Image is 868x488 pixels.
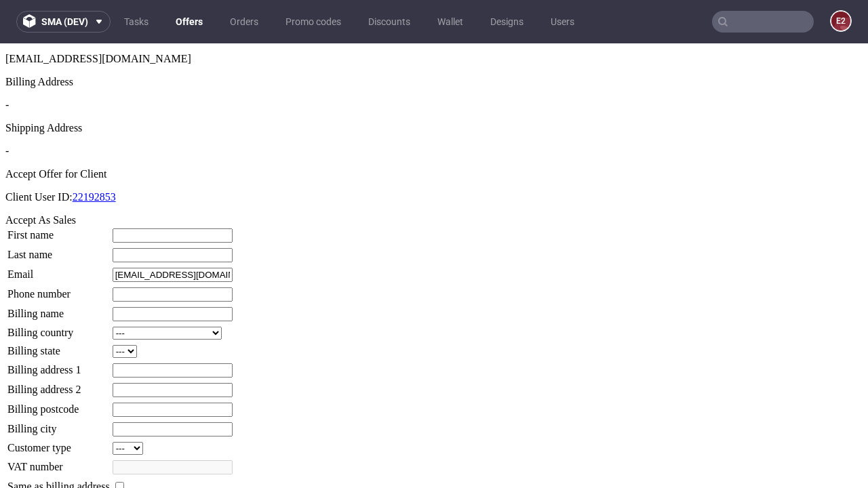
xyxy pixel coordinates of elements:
[831,12,850,30] figcaption: e2
[16,11,111,33] button: sma (dev)
[7,243,111,259] td: Phone number
[7,263,111,279] td: Billing name
[116,11,157,33] a: Tasks
[7,283,111,297] td: Billing country
[167,11,211,33] a: Offers
[277,11,349,33] a: Promo codes
[360,11,418,33] a: Discounts
[5,171,863,183] div: Accept As Sales
[5,102,9,113] span: -
[5,33,863,45] div: Billing Address
[5,9,191,21] span: [EMAIL_ADDRESS][DOMAIN_NAME]
[7,416,111,432] td: VAT number
[7,398,111,412] td: Customer type
[7,436,111,451] td: Same as billing address
[7,204,111,220] td: Last name
[73,148,116,159] a: 22192853
[5,148,863,160] p: Client User ID:
[41,17,88,26] span: sma (dev)
[482,11,532,33] a: Designs
[7,378,111,394] td: Billing city
[5,125,863,137] div: Accept Offer for Client
[7,301,111,315] td: Billing state
[222,11,267,33] a: Orders
[542,11,583,33] a: Users
[7,359,111,374] td: Billing postcode
[7,319,111,335] td: Billing address 1
[429,11,471,33] a: Wallet
[5,79,863,91] div: Shipping Address
[5,56,9,67] span: -
[7,224,111,239] td: Email
[7,339,111,354] td: Billing address 2
[7,184,111,200] td: First name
